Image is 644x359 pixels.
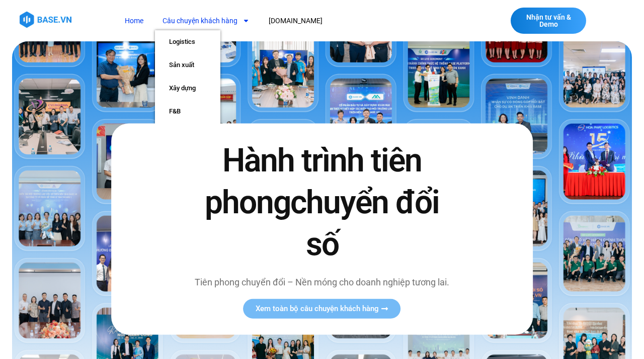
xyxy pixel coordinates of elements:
[117,12,459,30] nav: Menu
[155,53,220,77] a: Sản xuất
[155,100,220,123] a: F&B
[244,299,401,319] a: Xem toàn bộ câu chuyện khách hàng
[261,12,330,30] a: [DOMAIN_NAME]
[521,14,576,28] span: Nhận tư vấn & Demo
[155,30,220,193] ul: Câu chuyện khách hàng
[290,184,439,263] span: chuyển đổi số
[511,8,586,34] a: Nhận tư vấn & Demo
[117,12,151,30] a: Home
[155,77,220,100] a: Xây dựng
[256,305,379,313] span: Xem toàn bộ câu chuyện khách hàng
[155,30,220,53] a: Logistics
[189,139,455,265] h2: Hành trình tiên phong
[155,12,257,30] a: Câu chuyện khách hàng
[189,275,455,289] p: Tiên phong chuyển đổi – Nền móng cho doanh nghiệp tương lai.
